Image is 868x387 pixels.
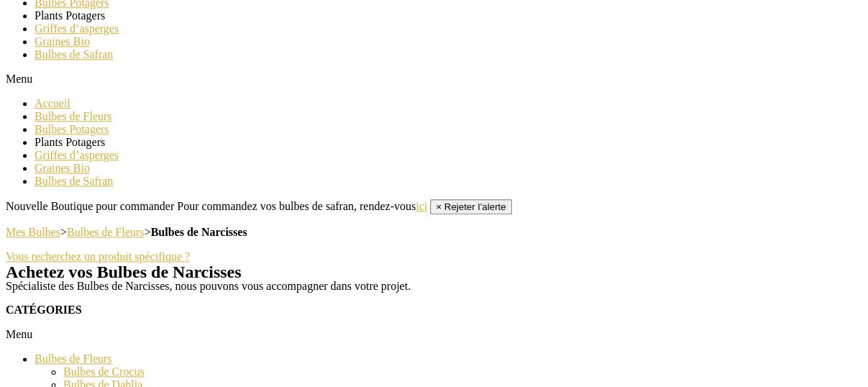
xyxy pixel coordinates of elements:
[35,149,119,161] a: Griffes d’asperges
[151,226,247,238] strong: Bulbes de Narcisses
[35,9,105,22] a: Plants Potagers
[430,199,511,214] button: Rejeter l’alerte
[444,201,506,212] span: Rejeter l’alerte
[6,328,32,340] span: Menu
[67,226,145,238] a: Bulbes de Fleurs
[35,48,113,60] a: Bulbes de Safran
[6,281,862,292] p: Spécialiste des Bulbes de Narcisses, nous pouvons vous accompagner dans votre projet.
[35,123,109,135] a: Bulbes Potagers
[35,175,113,187] a: Bulbes de Safran
[35,136,105,148] a: Plants Potagers
[6,200,174,212] span: Nouvelle Boutique pour commander
[6,328,862,341] div: Menu Toggle
[6,73,862,86] div: Menu Toggle
[6,226,247,238] span: >
[6,250,190,263] a: Vous recherchez un produit spécifique ?
[63,365,145,378] a: Bulbes de Crocus
[6,73,32,85] span: Menu
[6,304,82,316] strong: CATÉGORIES
[177,200,427,212] span: Pour commandez vos bulbes de safran, rendez-vous
[35,352,112,365] a: Bulbes de Fleurs
[67,226,247,238] span: >
[35,22,119,35] a: Griffes d’asperges
[35,162,90,174] a: Graines Bio
[436,201,442,212] span: ×
[35,35,90,47] a: Graines Bio
[6,263,862,281] h1: Achetez vos Bulbes de Narcisses
[6,226,60,238] a: Mes Bulbes
[416,200,427,212] a: ici
[35,110,112,122] a: Bulbes de Fleurs
[35,97,70,109] a: Accueil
